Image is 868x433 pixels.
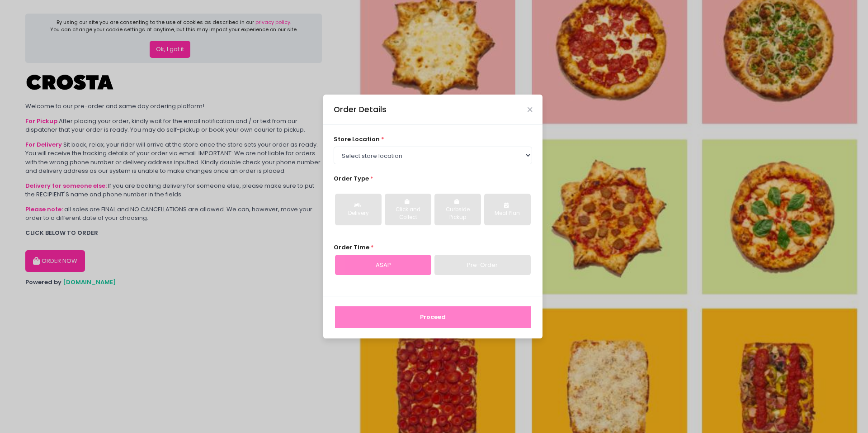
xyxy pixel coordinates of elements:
button: Proceed [335,306,531,328]
div: Delivery [341,209,375,218]
div: Meal Plan [491,209,524,218]
div: Order Details [334,104,387,115]
div: Click and Collect [391,206,425,222]
button: Delivery [335,194,382,225]
button: Curbside Pickup [434,194,481,225]
button: Click and Collect [385,194,431,225]
span: Order Type [334,174,369,183]
span: Order Time [334,243,369,252]
button: Close [528,107,532,112]
button: Meal Plan [484,194,531,225]
div: Curbside Pickup [441,206,475,222]
span: store location [334,135,380,143]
